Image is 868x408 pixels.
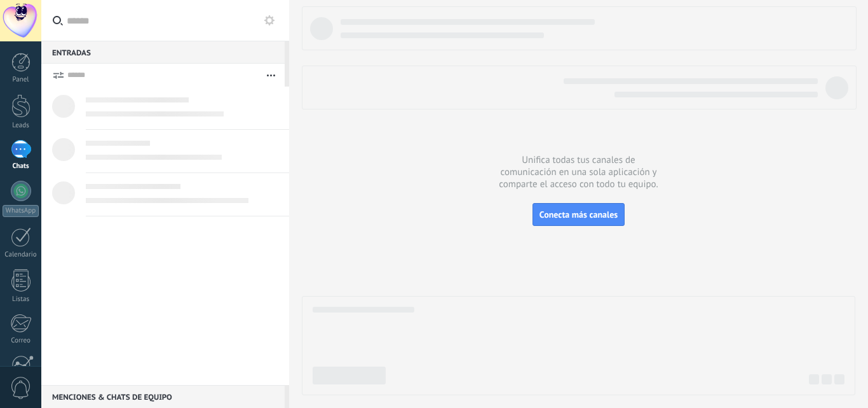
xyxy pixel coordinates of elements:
div: Chats [3,162,39,171]
span: Conecta más canales [539,209,618,220]
div: Menciones & Chats de equipo [41,385,285,408]
button: Conecta más canales [532,203,625,226]
div: Entradas [41,41,285,64]
div: Listas [3,295,39,304]
div: Correo [3,337,39,345]
div: Calendario [3,251,39,259]
div: WhatsApp [3,205,39,217]
div: Leads [3,122,39,130]
div: Panel [3,76,39,84]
